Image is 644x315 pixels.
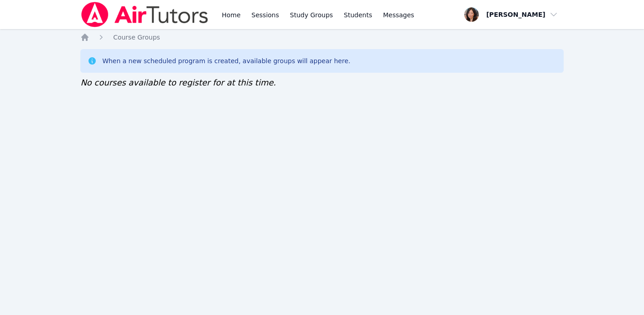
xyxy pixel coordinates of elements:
[113,34,160,41] span: Course Groups
[80,2,209,27] img: Air Tutors
[113,33,160,42] a: Course Groups
[383,10,414,20] span: Messages
[102,56,350,65] div: When a new scheduled program is created, available groups will appear here.
[80,78,276,87] span: No courses available to register for at this time.
[80,33,563,42] nav: Breadcrumb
